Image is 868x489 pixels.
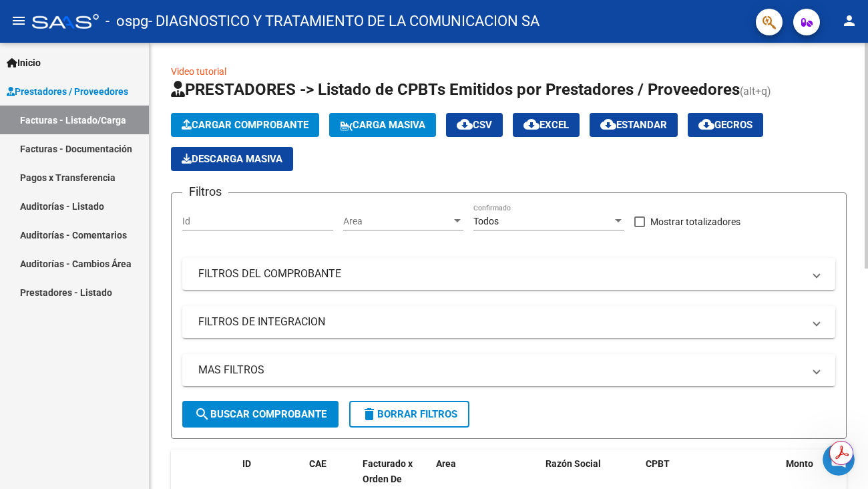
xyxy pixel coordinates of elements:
div: Cerrar [230,21,254,45]
button: Mensajes [134,366,267,420]
span: PRESTADORES -> Listado de CPBTs Emitidos por Prestadores / Proveedores [171,80,740,99]
span: Prestadores / Proveedores [7,84,128,99]
span: CSV [457,119,492,131]
div: [PERSON_NAME] [59,202,137,216]
mat-icon: person [841,13,857,29]
button: Estandar [590,113,678,137]
div: Envíanos un mensaje [13,234,254,271]
span: - DIAGNOSTICO Y TRATAMIENTO DE LA COMUNICACION SA [148,7,539,36]
span: Monto [786,458,813,469]
span: Descarga Masiva [182,153,282,165]
span: Carga Masiva [340,119,425,131]
button: Buscar Comprobante [182,401,339,428]
button: Carga Masiva [329,113,436,137]
div: Mensaje recienteProfile image for Ludmilaqué tengas lindo día[PERSON_NAME]•Hace 2h [13,157,254,227]
div: • Hace 2h [140,202,184,216]
span: Buscar Comprobante [194,408,327,420]
mat-expansion-panel-header: MAS FILTROS [182,354,835,386]
span: EXCEL [523,119,569,131]
span: Estandar [600,119,667,131]
div: Mensaje reciente [27,168,240,182]
mat-icon: delete [361,406,377,422]
button: Cargar Comprobante [171,113,319,137]
span: ID [242,458,251,469]
app-download-masive: Descarga masiva de comprobantes (adjuntos) [171,147,293,171]
span: Mostrar totalizadores [650,214,740,230]
span: Mensajes [178,399,222,409]
mat-expansion-panel-header: FILTROS DE INTEGRACION [182,306,835,338]
span: Razón Social [546,458,601,469]
div: Profile image for Ludmilaqué tengas lindo día[PERSON_NAME]•Hace 2h [14,177,253,226]
span: Cargar Comprobante [182,119,308,131]
span: Area [436,458,456,469]
mat-icon: cloud_download [523,116,539,132]
button: CSV [446,113,503,137]
mat-icon: menu [11,13,27,29]
div: Profile image for Ludmila [27,188,54,215]
mat-icon: cloud_download [698,116,714,132]
mat-panel-title: MAS FILTROS [198,363,803,377]
button: EXCEL [513,113,580,137]
p: Necesitás ayuda? [27,118,240,140]
span: - ospg [105,7,148,36]
button: Borrar Filtros [349,401,469,428]
span: Inicio [7,55,41,70]
mat-panel-title: FILTROS DEL COMPROBANTE [198,267,803,281]
span: CPBT [646,458,670,469]
span: CAE [309,458,327,469]
h3: Filtros [182,182,228,201]
div: Envíanos un mensaje [27,245,223,259]
button: Descarga Masiva [171,147,293,171]
span: qué tengas lindo día [59,189,155,200]
span: Borrar Filtros [361,408,457,420]
mat-expansion-panel-header: FILTROS DEL COMPROBANTE [182,258,835,290]
button: Gecros [688,113,763,137]
mat-icon: cloud_download [600,116,616,132]
p: Hola! - [27,95,240,118]
a: Video tutorial [171,66,226,77]
mat-icon: cloud_download [457,116,473,132]
span: Gecros [698,119,752,131]
mat-icon: search [194,406,210,422]
span: Area [343,216,451,227]
span: (alt+q) [740,85,771,98]
span: Facturado x Orden De [363,458,413,484]
mat-panel-title: FILTROS DE INTEGRACION [198,315,803,329]
span: Todos [473,216,499,226]
span: Inicio [53,399,81,409]
iframe: Intercom live chat [823,444,855,476]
